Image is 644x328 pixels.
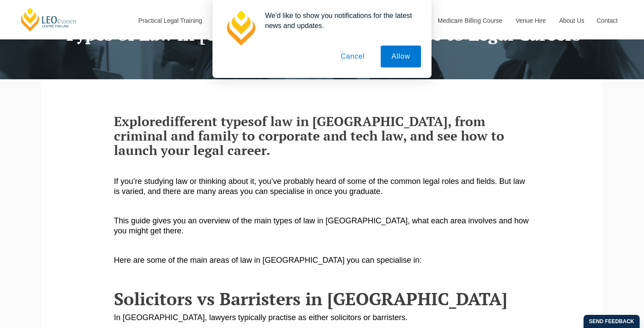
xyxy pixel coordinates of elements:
[114,216,529,235] span: This guide gives you an overview of the main types of law in [GEOGRAPHIC_DATA], what each area in...
[114,256,422,265] span: Here are some of the main areas of law in [GEOGRAPHIC_DATA] you can specialise in:
[114,177,525,196] span: If you’re studying law or thinking about it, you’ve probably heard of some of the common legal ro...
[162,113,254,130] span: different types
[114,287,507,310] span: Solicitors vs Barristers in [GEOGRAPHIC_DATA]
[258,11,421,31] div: We'd like to show you notifications for the latest news and updates.
[114,313,408,322] span: In [GEOGRAPHIC_DATA], lawyers typically practise as either solicitors or barristers.
[381,46,421,67] button: Allow
[330,46,376,67] button: Cancel
[114,113,504,159] span: of law in [GEOGRAPHIC_DATA], from criminal and family to corporate and tech law, and see how to l...
[223,11,258,46] img: notification icon
[114,113,162,130] span: Explore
